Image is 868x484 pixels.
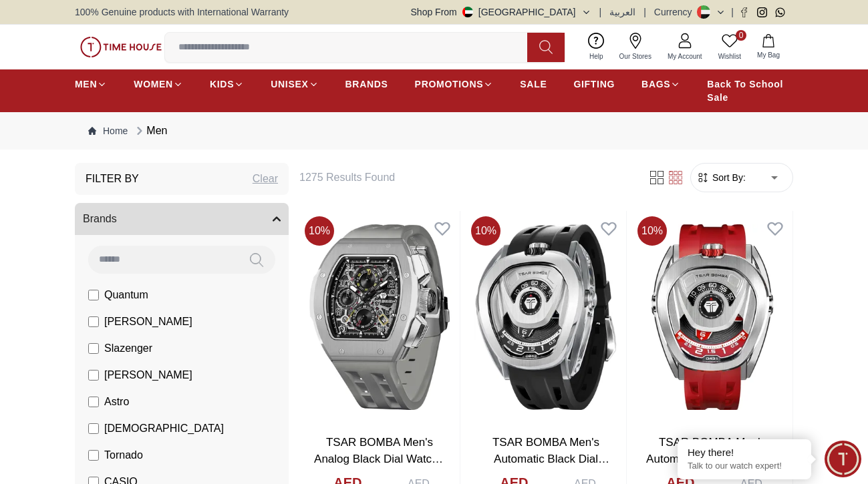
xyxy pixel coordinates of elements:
[75,203,289,235] button: Brands
[271,77,308,91] span: UNISEX
[83,211,117,227] span: Brands
[299,211,460,423] img: TSAR BOMBA Men's Analog Black Dial Watch - TB8214 C-Grey
[654,5,698,19] div: Currency
[462,7,473,17] img: United Arab Emirates
[104,421,224,437] span: [DEMOGRAPHIC_DATA]
[757,7,767,17] a: Instagram
[104,447,143,463] span: Tornado
[775,7,785,17] a: Whatsapp
[480,436,611,483] a: TSAR BOMBA Men's Automatic Black Dial Watch - TB8213A-06 SET
[710,30,749,64] a: 0Wishlist
[104,367,192,383] span: [PERSON_NAME]
[210,77,234,91] span: KIDS
[471,216,500,246] span: 10 %
[739,7,749,17] a: Facebook
[75,77,97,91] span: MEN
[520,77,547,91] span: SALE
[637,216,667,246] span: 10 %
[104,340,152,356] span: Slazenger
[752,50,785,60] span: My Bag
[133,123,167,139] div: Men
[707,77,793,104] span: Back To School Sale
[825,441,861,477] div: Chat Widget
[415,77,484,91] span: PROMOTIONS
[632,211,792,423] img: TSAR BOMBA Men's Automatic Red Dial Watch - TB8213A-04 SET
[641,77,670,91] span: BAGS
[749,31,788,63] button: My Bag
[210,72,244,96] a: KIDS
[662,51,708,61] span: My Account
[299,170,631,186] h6: 1275 Results Found
[646,436,778,483] a: TSAR BOMBA Men's Automatic Red Dial Watch - TB8213A-04 SET
[696,171,746,184] button: Sort By:
[710,171,746,184] span: Sort By:
[88,343,99,354] input: Slazenger
[88,423,99,434] input: [DEMOGRAPHIC_DATA]
[134,77,173,91] span: WOMEN
[688,461,801,472] p: Talk to our watch expert!
[584,51,609,61] span: Help
[643,5,646,19] span: |
[707,72,793,109] a: Back To School Sale
[736,30,746,41] span: 0
[415,72,494,96] a: PROMOTIONS
[713,51,746,61] span: Wishlist
[466,211,626,423] img: TSAR BOMBA Men's Automatic Black Dial Watch - TB8213A-06 SET
[80,37,162,57] img: ...
[573,77,615,91] span: GIFTING
[253,171,278,187] div: Clear
[88,450,99,461] input: Tornado
[75,5,289,19] span: 100% Genuine products with International Warranty
[609,5,635,19] button: العربية
[134,72,183,96] a: WOMEN
[520,72,547,96] a: SALE
[104,314,192,330] span: [PERSON_NAME]
[88,370,99,381] input: [PERSON_NAME]
[88,397,99,407] input: Astro
[345,72,388,96] a: BRANDS
[731,5,734,19] span: |
[641,72,680,96] a: BAGS
[688,446,801,459] div: Hey there!
[614,51,657,61] span: Our Stores
[88,316,99,327] input: [PERSON_NAME]
[411,5,591,19] button: Shop From[GEOGRAPHIC_DATA]
[75,112,793,150] nav: Breadcrumb
[573,72,615,96] a: GIFTING
[75,72,107,96] a: MEN
[611,30,660,64] a: Our Stores
[345,77,388,91] span: BRANDS
[86,171,139,187] h3: Filter By
[88,124,128,138] a: Home
[314,436,445,483] a: TSAR BOMBA Men's Analog Black Dial Watch - TB8214 C-Grey
[271,72,318,96] a: UNISEX
[104,287,148,303] span: Quantum
[305,216,334,246] span: 10 %
[104,394,129,410] span: Astro
[581,30,611,64] a: Help
[88,290,99,300] input: Quantum
[599,5,602,19] span: |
